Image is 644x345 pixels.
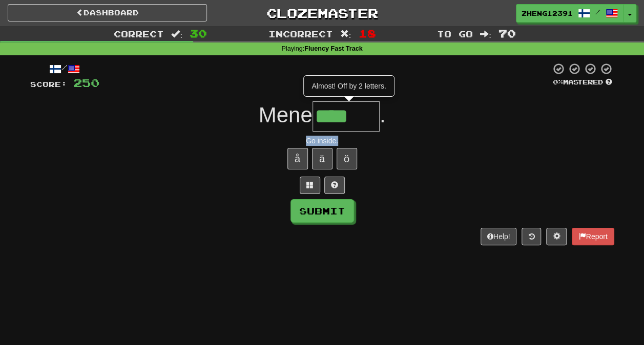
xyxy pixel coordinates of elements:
[190,27,207,39] span: 30
[437,29,473,39] span: To go
[516,4,624,23] a: zheng12391 /
[595,8,600,15] span: /
[311,82,386,90] span: Almost! Off by 2 letters.
[572,228,614,245] button: Report
[114,29,164,39] span: Correct
[73,76,99,89] span: 250
[30,136,614,146] div: Go inside.
[481,228,517,245] button: Help!
[312,148,333,169] button: ä
[300,177,320,194] button: Switch sentence to multiple choice alt+p
[324,177,345,194] button: Single letter hint - you only get 1 per sentence and score half the points! alt+h
[287,148,308,169] button: å
[259,103,313,127] span: Mene
[290,199,354,223] button: Submit
[358,27,376,39] span: 18
[337,148,357,169] button: ö
[380,103,386,127] span: .
[551,78,614,87] div: Mastered
[222,4,422,22] a: Clozemaster
[8,4,207,21] a: Dashboard
[553,78,563,86] span: 0 %
[480,30,491,38] span: :
[522,228,541,245] button: Round history (alt+y)
[30,62,99,75] div: /
[171,30,182,38] span: :
[268,29,333,39] span: Incorrect
[340,30,351,38] span: :
[30,80,67,89] span: Score:
[522,9,573,18] span: zheng12391
[304,45,362,52] strong: Fluency Fast Track
[498,27,516,39] span: 70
